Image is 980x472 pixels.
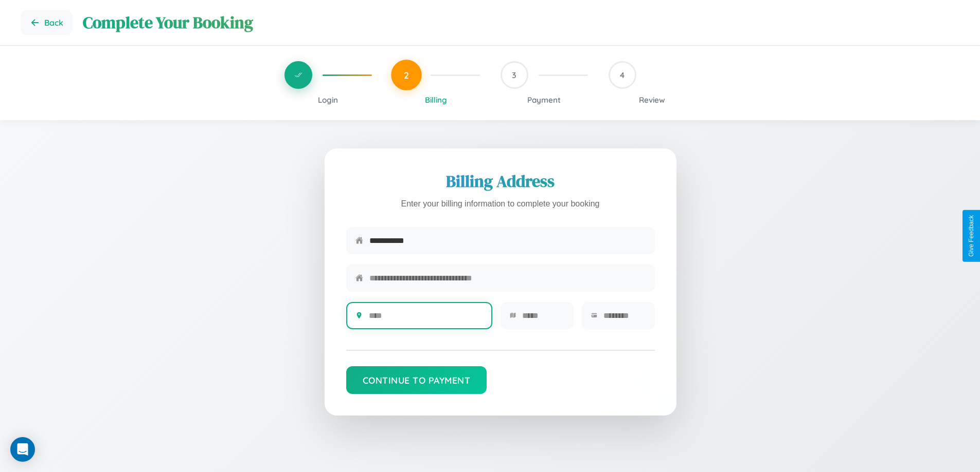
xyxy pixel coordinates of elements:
span: Review [639,95,665,105]
div: Open Intercom Messenger [10,437,35,462]
h2: Billing Address [346,170,655,193]
div: Give Feedback [968,215,975,257]
span: 3 [512,70,516,80]
button: Continue to Payment [346,366,487,394]
span: 4 [620,70,625,80]
span: Payment [527,95,561,105]
span: 2 [404,69,409,81]
span: Login [318,95,338,105]
p: Enter your billing information to complete your booking [346,197,655,212]
span: Billing [425,95,447,105]
h1: Complete Your Booking [83,11,959,34]
button: Go back [21,10,73,35]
